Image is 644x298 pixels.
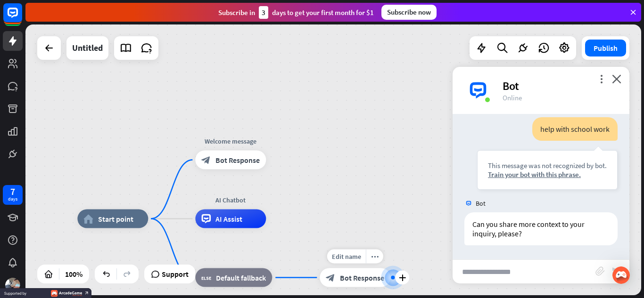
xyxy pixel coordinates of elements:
i: block_bot_response [326,273,335,282]
div: Bot [503,79,618,93]
i: close [612,74,621,83]
div: Can you share more context to your inquiry, please? [464,212,618,245]
span: Support [162,266,189,282]
span: AI Assist [215,214,242,224]
span: Default fallback [216,273,266,282]
div: help with school work [532,117,618,141]
i: block_bot_response [201,155,211,165]
i: more_horiz [371,253,379,260]
a: 7 days [3,185,23,205]
i: home_2 [83,214,93,224]
div: days [8,196,17,202]
div: 3 [259,6,268,19]
i: block_attachment [595,266,605,276]
span: Bot Response [340,273,384,282]
div: Train your bot with this phrase. [488,170,607,179]
i: plus [399,274,406,281]
span: Edit name [332,252,361,261]
div: Subscribe in days to get your first month for $1 [218,6,374,19]
button: Publish [585,40,626,56]
div: AI Chatbot [188,195,273,205]
i: more_vert [597,74,606,83]
div: Online [503,93,618,102]
div: This message was not recognized by bot. [488,161,607,170]
div: Welcome message [188,137,273,146]
i: send [611,266,623,277]
span: Bot Response [215,155,260,165]
div: 7 [10,187,15,196]
div: 100% [62,266,85,282]
span: Start point [98,214,133,224]
span: Bot [476,199,486,208]
button: Open LiveChat chat widget [8,4,36,32]
div: Subscribe now [381,5,437,20]
div: Untitled [72,36,103,60]
i: block_fallback [201,273,211,282]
